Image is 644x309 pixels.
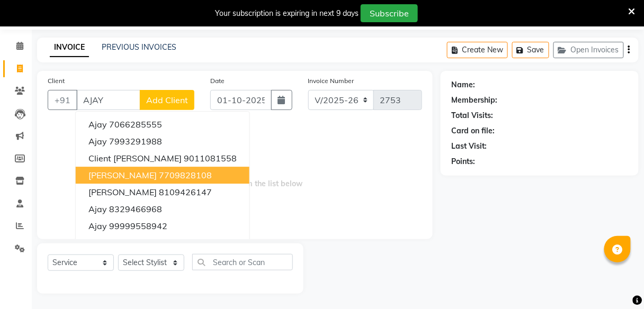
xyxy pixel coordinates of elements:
a: INVOICE [50,38,89,57]
button: Save [512,42,549,58]
span: [PERSON_NAME] [88,187,157,197]
ngb-highlight: 7066285555 [109,119,162,130]
button: +91 [48,90,77,110]
button: Subscribe [361,4,418,22]
span: Select & add items from the list below [48,123,422,229]
button: Open Invoices [553,42,624,58]
a: PREVIOUS INVOICES [102,42,176,52]
input: Search by Name/Mobile/Email/Code [76,90,140,110]
div: Card on file: [451,125,495,137]
input: Search or Scan [192,254,293,270]
button: Create New [447,42,508,58]
span: ajay [88,204,107,214]
button: Add Client [140,90,194,110]
ngb-highlight: 99999558942 [109,221,167,231]
ngb-highlight: 9999958942 [109,238,162,248]
label: Invoice Number [308,76,354,86]
ngb-highlight: 8329466968 [109,204,162,214]
span: Add Client [146,95,188,105]
span: ajay [88,136,107,147]
span: Client [PERSON_NAME] [88,153,182,163]
div: Membership: [451,95,497,106]
ngb-highlight: 9011081558 [184,153,237,163]
ngb-highlight: 7993291988 [109,136,162,147]
span: [PERSON_NAME] [88,170,157,180]
span: Ajay [88,119,107,130]
div: Name: [451,79,475,90]
div: Points: [451,156,475,167]
ngb-highlight: 7709828108 [159,170,212,180]
ngb-highlight: 8109426147 [159,187,212,197]
label: Client [48,76,65,86]
div: Total Visits: [451,110,493,121]
span: ajay [88,221,107,231]
div: Last Visit: [451,141,487,152]
div: Your subscription is expiring in next 9 days [215,8,359,19]
span: ajay [88,238,107,248]
label: Date [210,76,225,86]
